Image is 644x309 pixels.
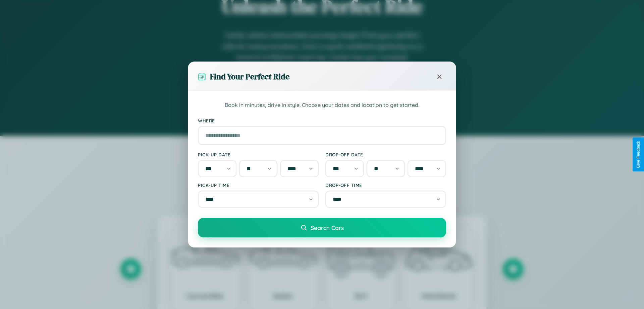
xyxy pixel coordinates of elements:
[198,118,446,123] label: Where
[198,182,319,188] label: Pick-up Time
[198,101,446,110] p: Book in minutes, drive in style. Choose your dates and location to get started.
[325,182,446,188] label: Drop-off Time
[198,218,446,237] button: Search Cars
[210,71,289,82] h3: Find Your Perfect Ride
[311,224,344,231] span: Search Cars
[198,152,319,157] label: Pick-up Date
[325,152,446,157] label: Drop-off Date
